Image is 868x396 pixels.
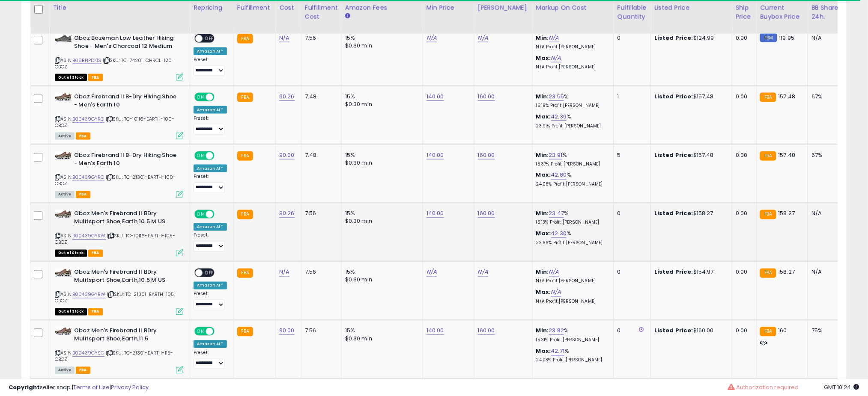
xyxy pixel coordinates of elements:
[536,151,607,167] div: %
[536,230,607,246] div: %
[536,113,607,129] div: %
[654,93,725,100] div: $157.48
[73,383,110,391] a: Terms of Use
[72,291,106,298] a: B00439GYRW
[536,93,607,109] div: %
[617,151,644,159] div: 5
[779,327,787,335] span: 160
[55,367,75,374] span: All listings currently available for purchase on Amazon
[194,282,227,290] div: Amazon AI *
[779,210,795,218] span: 158.27
[345,218,416,225] div: $0.30 min
[345,93,416,100] div: 15%
[779,92,796,100] span: 157.48
[617,34,644,42] div: 0
[536,220,607,226] p: 15.13% Profit [PERSON_NAME]
[74,93,178,111] b: Oboz Firebrand II B-Dry Hiking Shoe - Men's Earth 10
[213,211,227,218] span: OFF
[74,327,178,345] b: Oboz Men's Firebrand II BDry Mulitsport Shoe,Earth,11.5
[55,57,174,70] span: | SKU: TC-74201-CHRCL-120-OBOZ
[55,327,183,373] div: ASIN:
[536,3,610,12] div: Markup on Cost
[194,165,227,172] div: Amazon AI *
[305,327,335,335] div: 7.56
[654,269,725,276] div: $154.97
[536,182,607,188] p: 24.08% Profit [PERSON_NAME]
[811,34,840,42] div: N/A
[551,347,565,356] a: 42.71
[536,278,607,284] p: N/A Profit [PERSON_NAME]
[279,210,295,218] a: 90.26
[536,327,607,343] div: %
[237,34,253,44] small: FBA
[551,288,561,297] a: N/A
[55,34,183,80] div: ASIN:
[536,358,607,363] p: 24.03% Profit [PERSON_NAME]
[654,268,693,276] b: Listed Price:
[478,34,488,42] a: N/A
[760,269,776,278] small: FBA
[345,42,416,50] div: $0.30 min
[654,3,728,12] div: Listed Price
[305,93,335,100] div: 7.48
[279,268,289,277] a: N/A
[194,47,227,55] div: Amazon AI *
[72,174,104,181] a: B00439GYRC
[213,94,227,101] span: OFF
[617,269,644,276] div: 0
[427,151,444,160] a: 140.00
[55,115,174,128] span: | SKU: TC-10116-EARTH-100-OBOZ
[195,211,206,218] span: ON
[824,383,859,391] span: 2025-08-13 10:24 GMT
[549,210,564,218] a: 23.47
[427,210,444,218] a: 140.00
[736,93,750,100] div: 0.00
[345,210,416,218] div: 15%
[305,269,335,276] div: 7.56
[55,210,183,256] div: ASIN:
[345,100,416,108] div: $0.30 min
[536,92,549,100] b: Min:
[478,3,529,12] div: [PERSON_NAME]
[55,151,183,197] div: ASIN:
[736,34,750,42] div: 0.00
[55,269,72,277] img: 411HKp-rlUL._SL40_.jpg
[811,327,840,335] div: 75%
[194,350,227,369] div: Preset:
[654,34,725,42] div: $124.99
[72,350,104,357] a: B00439GYSG
[760,210,776,219] small: FBA
[779,34,795,42] span: 119.95
[194,115,227,135] div: Preset:
[811,93,840,100] div: 67%
[536,161,607,167] p: 15.37% Profit [PERSON_NAME]
[55,35,72,42] img: 31q5ZzcsCtL._SL40_.jpg
[811,210,840,218] div: N/A
[536,240,607,246] p: 23.86% Profit [PERSON_NAME]
[549,151,563,160] a: 23.91
[76,367,90,374] span: FBA
[536,348,607,363] div: %
[427,327,444,335] a: 140.00
[194,174,227,193] div: Preset:
[536,268,549,276] b: Min:
[88,250,103,257] span: FBA
[55,151,72,160] img: 411HKp-rlUL._SL40_.jpg
[736,269,750,276] div: 0.00
[549,327,564,335] a: 23.82
[194,57,227,76] div: Preset:
[76,133,90,140] span: FBA
[551,112,567,121] a: 42.39
[760,327,776,337] small: FBA
[55,233,175,245] span: | SKU: TC-10116-EARTH-105-OBOZ
[536,337,607,343] p: 15.31% Profit [PERSON_NAME]
[55,269,183,314] div: ASIN:
[55,93,72,101] img: 411HKp-rlUL._SL40_.jpg
[305,34,335,42] div: 7.56
[237,151,253,161] small: FBA
[74,210,178,228] b: Oboz Men's Firebrand II BDry Mulitsport Shoe,Earth,10.5 M US
[194,106,227,114] div: Amazon AI *
[195,152,206,160] span: ON
[549,34,559,42] a: N/A
[345,3,419,12] div: Amazon Fees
